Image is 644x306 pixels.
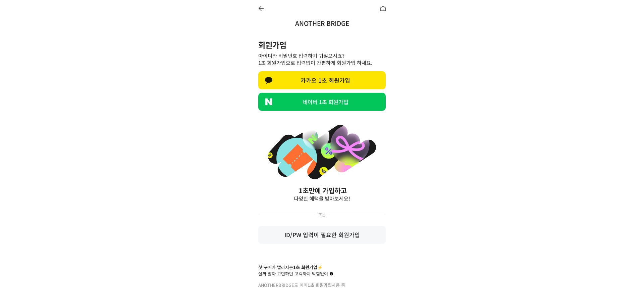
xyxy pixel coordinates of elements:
[295,18,349,28] a: ANOTHER BRIDGE
[308,282,332,288] b: 1초 회원가입
[258,226,386,244] p: ID/PW 입력이 필요한 회원가입
[258,264,386,270] div: 첫 구매가 빨라지는 ⚡️
[258,93,386,111] a: 네이버 1초 회원가입
[258,52,386,66] p: 아이디와 비밀번호 입력하기 귀찮으시죠? 1초 회원가입으로 입력없이 간편하게 회원가입 하세요.
[258,39,386,50] h2: 회원가입
[258,282,386,288] div: anotherbridge도 이미 사용 중
[293,264,317,270] b: 1초 회원가입
[258,119,386,204] img: banner
[258,71,386,89] a: 카카오 1초 회원가입
[258,270,333,277] div: 살까 말까 고민하던 고객까지 막힘없이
